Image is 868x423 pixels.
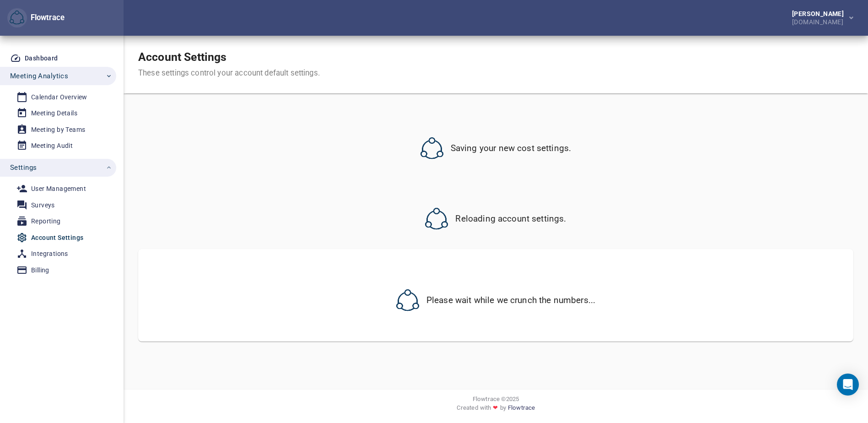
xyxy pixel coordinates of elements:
[7,8,27,28] button: Flowtrace
[31,200,55,211] div: Surveys
[31,183,86,195] div: User Management
[792,17,847,25] div: [DOMAIN_NAME]
[138,50,320,64] h1: Account Settings
[138,68,320,79] div: These settings control your account default settings.
[777,8,861,28] button: [PERSON_NAME][DOMAIN_NAME]
[25,53,58,64] div: Dashboard
[131,403,861,416] div: Created with
[27,12,65,23] div: Flowtrace
[31,140,73,152] div: Meeting Audit
[178,289,813,312] div: Please wait while we crunch the numbers...
[491,403,500,412] span: ❤
[10,11,24,25] img: Flowtrace
[10,162,37,174] span: Settings
[167,137,824,160] div: Saving your new cost settings.
[7,8,65,28] div: Flowtrace
[31,108,77,119] div: Meeting Details
[31,92,87,103] div: Calendar Overview
[792,11,847,17] div: [PERSON_NAME]
[31,232,83,244] div: Account Settings
[508,403,535,416] a: Flowtrace
[31,248,68,260] div: Integrations
[837,374,859,396] div: Open Intercom Messenger
[31,124,85,136] div: Meeting by Teams
[167,208,824,231] div: Reloading account settings.
[10,70,68,82] span: Meeting Analytics
[31,265,49,276] div: Billing
[31,216,61,227] div: Reporting
[500,403,506,416] span: by
[473,395,519,403] span: Flowtrace © 2025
